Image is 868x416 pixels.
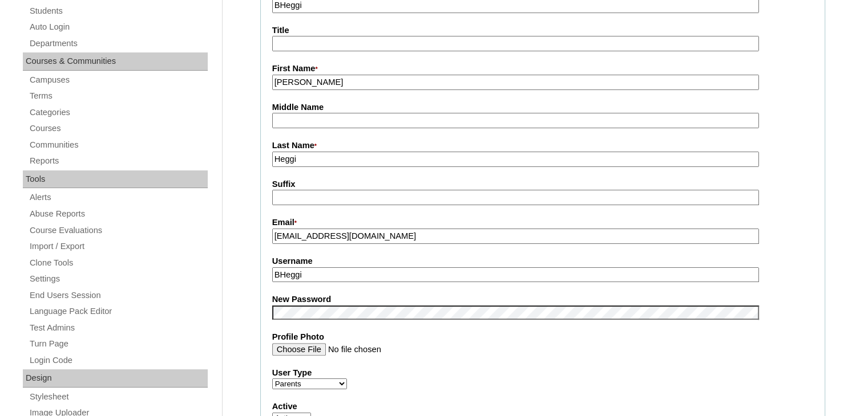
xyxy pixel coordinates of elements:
[272,178,813,190] label: Suffix
[29,4,208,18] a: Students
[23,170,208,189] div: Tools
[29,121,208,136] a: Courses
[29,20,208,34] a: Auto Login
[29,256,208,270] a: Clone Tools
[29,89,208,103] a: Terms
[23,369,208,388] div: Design
[272,255,813,267] label: Username
[29,390,208,404] a: Stylesheet
[29,272,208,286] a: Settings
[29,154,208,168] a: Reports
[29,190,208,205] a: Alerts
[272,101,813,113] label: Middle Name
[29,239,208,254] a: Import / Export
[29,353,208,368] a: Login Code
[272,293,813,305] label: New Password
[272,401,813,413] label: Active
[29,321,208,335] a: Test Admins
[29,304,208,319] a: Language Pack Editor
[272,217,813,229] label: Email
[29,207,208,221] a: Abuse Reports
[23,52,208,71] div: Courses & Communities
[272,63,813,75] label: First Name
[29,36,208,51] a: Departments
[272,367,813,379] label: User Type
[29,288,208,303] a: End Users Session
[29,73,208,87] a: Campuses
[272,25,813,36] label: Title
[29,105,208,120] a: Categories
[29,138,208,152] a: Communities
[29,337,208,351] a: Turn Page
[272,331,813,343] label: Profile Photo
[29,223,208,238] a: Course Evaluations
[272,140,813,152] label: Last Name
